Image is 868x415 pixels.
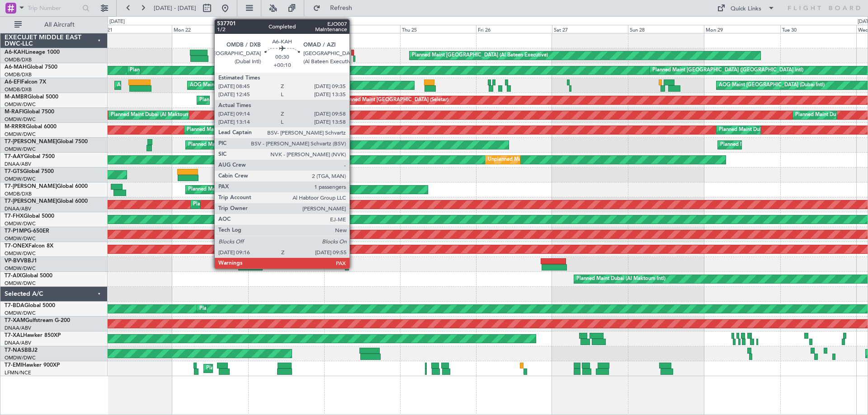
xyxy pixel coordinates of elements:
a: A6-MAHGlobal 7500 [5,65,57,70]
span: T7-NAS [5,348,24,353]
span: VP-BVV [5,258,24,264]
div: AOG Maint [GEOGRAPHIC_DATA] (Dubai Intl) [719,79,825,92]
a: OMDW/DWC [5,265,36,272]
div: Tue 23 [248,25,324,33]
a: A6-EFIFalcon 7X [5,79,46,85]
a: OMDB/DXB [5,86,32,93]
span: All Aircraft [24,22,95,28]
span: T7-GTS [5,169,23,174]
a: M-RAFIGlobal 7500 [5,109,54,115]
span: T7-[PERSON_NAME] [5,139,57,145]
div: Sun 21 [96,25,172,33]
a: OMDW/DWC [5,220,36,227]
div: Planned Maint Dubai (Al Maktoum Intl) [720,138,809,152]
a: T7-AIXGlobal 5000 [5,273,52,279]
a: OMDB/DXB [5,71,32,78]
div: Planned Maint Dubai (Al Maktoum Intl) [719,123,808,137]
div: Planned Maint Dubai (Al Maktoum Intl) [187,123,276,137]
div: Planned Maint Dubai (Al Maktoum Intl) [193,198,282,211]
div: Planned Maint Dubai (Al Maktoum Intl) [273,108,362,122]
div: Planned Maint Dubai (Al Maktoum Intl) [199,302,288,316]
a: T7-ONEXFalcon 8X [5,243,53,249]
span: M-RRRR [5,124,26,130]
a: A6-KAHLineage 1000 [5,50,60,55]
div: Wed 24 [324,25,400,33]
a: T7-XALHawker 850XP [5,333,61,338]
a: VP-BVVBBJ1 [5,258,37,264]
div: Planned Maint [GEOGRAPHIC_DATA] ([GEOGRAPHIC_DATA] Intl) [652,64,803,77]
div: Planned Maint Dubai (Al Maktoum Intl) [199,93,288,107]
a: DNAA/ABV [5,161,31,168]
a: T7-XAMGulfstream G-200 [5,318,70,323]
div: Tue 30 [780,25,856,33]
a: OMDW/DWC [5,310,36,317]
span: [DATE] - [DATE] [154,4,196,12]
div: Planned Maint Dubai (Al Maktoum Intl) [188,138,277,152]
a: T7-FHXGlobal 5000 [5,214,54,219]
a: T7-P1MPG-650ER [5,228,49,234]
button: Refresh [309,1,363,15]
a: DNAA/ABV [5,325,31,331]
a: OMDB/DXB [5,56,32,63]
a: T7-[PERSON_NAME]Global 6000 [5,199,88,204]
a: T7-EMIHawker 900XP [5,363,60,368]
div: Planned Maint Dubai (Al Maktoum Intl) [576,272,665,286]
a: OMDW/DWC [5,176,36,182]
a: OMDW/DWC [5,131,36,138]
span: Refresh [322,5,360,11]
span: A6-KAH [5,50,25,55]
span: T7-P1MP [5,228,27,234]
span: M-RAFI [5,109,24,115]
span: A6-MAH [5,65,27,70]
a: OMDB/DXB [5,191,32,197]
div: AOG Maint [117,79,143,92]
div: Planned Maint [GEOGRAPHIC_DATA] [206,362,292,375]
div: Fri 26 [476,25,552,33]
a: DNAA/ABV [5,340,31,346]
div: [DATE] [109,18,125,26]
a: OMDW/DWC [5,354,36,361]
a: T7-NASBBJ2 [5,348,38,353]
a: LFMN/NCE [5,369,31,376]
a: OMDW/DWC [5,235,36,242]
div: Unplanned Maint [GEOGRAPHIC_DATA] (Al Maktoum Intl) [488,153,622,167]
span: T7-ONEX [5,243,28,249]
span: T7-XAL [5,333,23,338]
a: OMDW/DWC [5,116,36,123]
a: T7-GTSGlobal 7500 [5,169,54,174]
div: Sat 27 [552,25,628,33]
span: T7-AAY [5,154,24,159]
span: T7-[PERSON_NAME] [5,184,57,189]
a: T7-[PERSON_NAME]Global 7500 [5,139,88,145]
div: Planned Maint Dubai (Al Maktoum Intl) [111,108,200,122]
span: T7-[PERSON_NAME] [5,199,57,204]
a: T7-[PERSON_NAME]Global 6000 [5,184,88,189]
a: T7-AAYGlobal 7500 [5,154,55,159]
span: M-AMBR [5,94,28,100]
button: Quick Links [712,1,779,15]
a: M-RRRRGlobal 6000 [5,124,57,130]
div: Planned Maint [GEOGRAPHIC_DATA] (Al Bateen Executive) [412,49,548,62]
div: Planned Maint [GEOGRAPHIC_DATA] (Seletar) [342,93,448,107]
a: OMDW/DWC [5,146,36,153]
input: Trip Number [28,1,80,15]
a: DNAA/ABV [5,205,31,212]
span: T7-EMI [5,363,22,368]
div: Quick Links [731,5,761,14]
span: T7-FHX [5,214,24,219]
span: T7-AIX [5,273,22,279]
a: OMDW/DWC [5,250,36,257]
div: Mon 22 [172,25,248,33]
div: Planned Maint [GEOGRAPHIC_DATA] ([GEOGRAPHIC_DATA] Intl) [130,64,281,77]
div: Sun 28 [628,25,704,33]
div: AOG Maint [GEOGRAPHIC_DATA] (Dubai Intl) [190,79,296,92]
span: T7-BDA [5,303,24,308]
a: T7-BDAGlobal 5000 [5,303,55,308]
button: All Aircraft [10,18,98,32]
span: A6-EFI [5,79,21,85]
a: OMDW/DWC [5,101,36,108]
div: Thu 25 [400,25,476,33]
div: Mon 29 [704,25,780,33]
a: M-AMBRGlobal 5000 [5,94,58,100]
div: Planned Maint [GEOGRAPHIC_DATA] ([GEOGRAPHIC_DATA] Intl) [188,183,339,196]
